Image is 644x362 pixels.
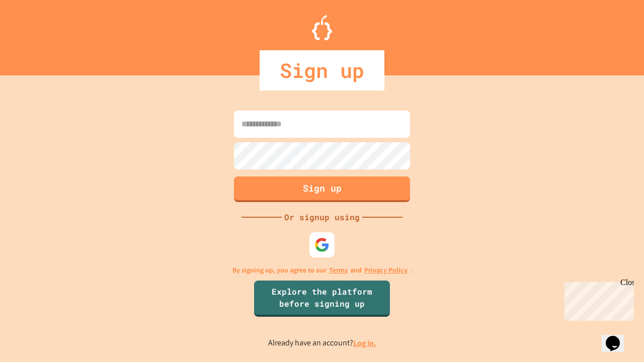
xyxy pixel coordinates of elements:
[268,337,376,349] p: Already have an account?
[364,265,408,276] a: Privacy Policy
[329,265,348,276] a: Terms
[353,338,376,348] a: Log in.
[312,15,332,40] img: Logo.svg
[282,211,362,223] div: Or signup using
[260,50,384,90] div: Sign up
[254,281,390,317] a: Explore the platform before signing up
[4,4,69,64] div: Chat with us now!Close
[232,265,412,276] p: By signing up, you agree to our and .
[314,237,330,252] img: google-icon.svg
[234,176,410,202] button: Sign up
[602,322,634,352] iframe: chat widget
[560,278,634,321] iframe: chat widget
